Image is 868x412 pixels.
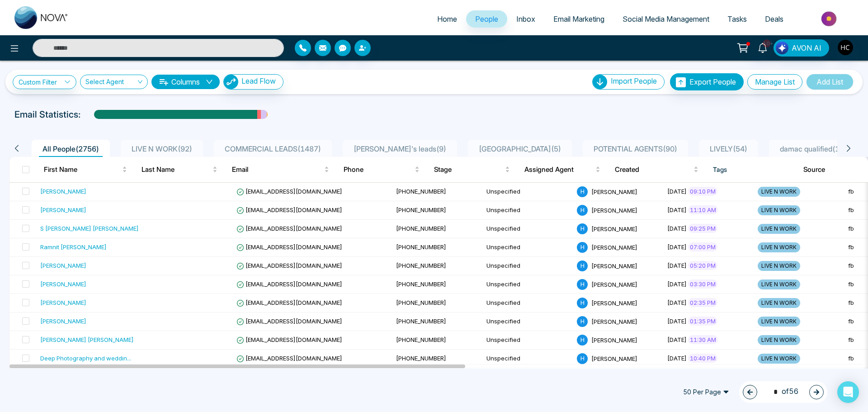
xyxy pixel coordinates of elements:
[13,75,76,89] a: Custom Filter
[40,205,86,214] div: [PERSON_NAME]
[837,381,859,403] div: Open Intercom Messenger
[396,317,446,325] span: [PHONE_NUMBER]
[437,14,457,24] span: Home
[590,144,681,153] span: POTENTIAL AGENTS ( 90 )
[688,298,717,307] span: 02:35 PM
[577,205,588,216] span: H
[756,10,793,28] a: Deals
[758,317,800,327] span: LIVE N WORK
[667,225,687,232] span: [DATE]
[483,350,573,368] td: Unspecified
[765,14,783,24] span: Deals
[428,10,466,28] a: Home
[553,14,604,24] span: Email Marketing
[236,299,342,306] span: [EMAIL_ADDRESS][DOMAIN_NAME]
[396,188,446,195] span: [PHONE_NUMBER]
[396,336,446,343] span: [PHONE_NUMBER]
[483,183,573,201] td: Unspecified
[774,39,829,57] button: AVON AI
[758,242,800,252] span: LIVE N WORK
[718,10,756,28] a: Tasks
[688,187,717,196] span: 09:10 PM
[241,76,276,85] span: Lead Flow
[591,317,637,325] span: [PERSON_NAME]
[688,335,718,344] span: 11:30 AM
[483,294,573,313] td: Unspecified
[758,224,800,234] span: LIVE N WORK
[483,238,573,257] td: Unspecified
[667,243,687,251] span: [DATE]
[706,157,796,182] th: Tags
[688,261,717,270] span: 05:20 PM
[475,144,565,153] span: [GEOGRAPHIC_DATA] ( 5 )
[396,299,446,306] span: [PHONE_NUMBER]
[670,73,744,90] button: Export People
[591,355,637,362] span: [PERSON_NAME]
[758,205,800,215] span: LIVE N WORK
[516,14,535,24] span: Inbox
[758,335,800,345] span: LIVE N WORK
[236,188,342,195] span: [EMAIL_ADDRESS][DOMAIN_NAME]
[667,262,687,269] span: [DATE]
[517,157,608,182] th: Assigned Agent
[483,220,573,238] td: Unspecified
[220,74,283,90] a: Lead FlowLead Flow
[577,186,588,197] span: H
[396,206,446,213] span: [PHONE_NUMBER]
[206,78,213,85] span: down
[677,385,736,399] span: 50 Per Page
[747,74,802,90] button: Manage List
[128,144,196,153] span: LIVE N WORK ( 92 )
[223,74,283,90] button: Lead Flow
[396,262,446,269] span: [PHONE_NUMBER]
[483,313,573,331] td: Unspecified
[483,201,573,220] td: Unspecified
[142,164,211,175] span: Last Name
[577,223,588,234] span: H
[758,261,800,271] span: LIVE N WORK
[40,224,139,233] div: S [PERSON_NAME] [PERSON_NAME]
[615,164,692,175] span: Created
[577,316,588,327] span: H
[40,298,86,307] div: [PERSON_NAME]
[727,14,747,24] span: Tasks
[577,298,588,308] span: H
[768,386,798,398] span: of 56
[591,206,637,213] span: [PERSON_NAME]
[434,164,503,175] span: Stage
[44,164,120,175] span: First Name
[14,108,80,121] p: Email Statistics:
[40,335,134,344] div: [PERSON_NAME] [PERSON_NAME]
[838,40,853,55] img: User Avatar
[792,43,821,53] span: AVON AI
[591,336,637,343] span: [PERSON_NAME]
[40,242,107,251] div: Ramnit [PERSON_NAME]
[667,317,687,325] span: [DATE]
[689,77,736,86] span: Export People
[475,14,498,24] span: People
[763,39,771,47] span: 10+
[577,242,588,253] span: H
[507,10,544,28] a: Inbox
[591,299,637,306] span: [PERSON_NAME]
[236,280,342,288] span: [EMAIL_ADDRESS][DOMAIN_NAME]
[236,317,342,325] span: [EMAIL_ADDRESS][DOMAIN_NAME]
[591,262,637,269] span: [PERSON_NAME]
[396,280,446,288] span: [PHONE_NUMBER]
[483,257,573,275] td: Unspecified
[236,225,342,232] span: [EMAIL_ADDRESS][DOMAIN_NAME]
[427,157,517,182] th: Stage
[396,355,446,362] span: [PHONE_NUMBER]
[466,10,507,28] a: People
[688,205,718,214] span: 11:10 AM
[151,75,220,89] button: Columnsdown
[232,164,322,175] span: Email
[688,242,717,251] span: 07:00 PM
[758,279,800,289] span: LIVE N WORK
[577,353,588,364] span: H
[236,243,342,251] span: [EMAIL_ADDRESS][DOMAIN_NAME]
[236,262,342,269] span: [EMAIL_ADDRESS][DOMAIN_NAME]
[688,317,717,326] span: 01:35 PM
[706,144,751,153] span: LIVELY ( 54 )
[776,42,788,54] img: Lead Flow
